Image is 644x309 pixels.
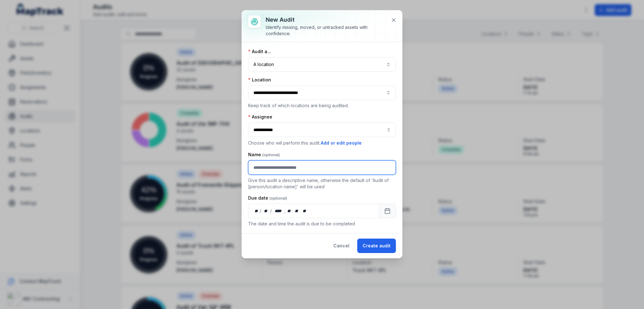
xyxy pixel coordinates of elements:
[248,77,271,83] label: Location
[248,140,396,146] p: Choose who will perform this audit.
[248,152,280,158] label: Name
[248,114,272,120] label: Assignee
[379,204,396,218] button: Calendar
[284,208,286,214] div: ,
[248,177,396,190] p: Give this audit a descriptive name, otherwise the default of 'Audit of [person/location name]' wi...
[266,24,386,37] div: Identify missing, moved, or untracked assets with confidence.
[248,57,396,72] button: A location
[272,208,284,214] div: year,
[270,208,272,214] div: /
[248,102,396,109] p: Keep track of which locations are being audited.
[248,195,287,201] label: Due date
[328,239,355,253] button: Cancel
[248,221,396,227] p: The date and time the audit is due to be completed
[292,208,294,214] div: :
[262,208,270,214] div: month,
[248,48,271,55] label: Audit a...
[260,208,262,214] div: /
[286,208,292,214] div: hour,
[253,208,260,214] div: day,
[294,208,300,214] div: minute,
[301,208,308,214] div: am/pm,
[266,15,386,24] h3: New audit
[320,140,362,146] button: Add or edit people
[248,123,396,137] input: audit-add:assignee_id-label
[357,239,396,253] button: Create audit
